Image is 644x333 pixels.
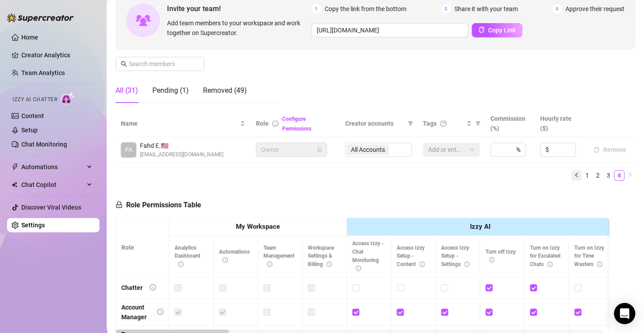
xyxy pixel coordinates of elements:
span: Name [121,119,238,128]
a: Creator Analytics [21,48,92,62]
div: Open Intercom Messenger [614,303,635,324]
span: Izzy AI Chatter [12,95,57,104]
a: Team Analytics [21,69,65,76]
th: Name [115,110,250,137]
div: Account Manager [121,302,150,322]
span: Copy the link from the bottom [325,4,406,14]
span: Creator accounts [345,119,404,128]
img: logo-BBDzfeDw.svg [7,13,74,22]
a: 1 [582,170,592,180]
span: lock [317,147,322,152]
div: Removed (49) [203,85,247,96]
span: info-circle [464,262,469,267]
span: info-circle [267,262,272,267]
span: Access Izzy Setup - Content [397,245,425,268]
li: Previous Page [571,170,582,181]
span: Team Management [263,245,294,268]
span: 3 [552,4,562,14]
a: Discover Viral Videos [21,204,81,211]
strong: My Workspace [236,222,280,230]
a: Home [21,34,38,41]
span: Share it with your team [454,4,518,14]
li: 2 [592,170,603,181]
span: [EMAIL_ADDRESS][DOMAIN_NAME] [140,151,223,159]
h5: Role Permissions Table [115,200,201,210]
span: right [627,172,632,178]
span: Approve their request [565,4,624,14]
span: Access Izzy Setup - Settings [441,245,469,268]
span: Turn off Izzy [485,249,516,263]
span: Analytics Dashboard [175,245,200,268]
span: info-circle [272,120,278,127]
div: Pending (1) [152,85,189,96]
span: info-circle [223,257,228,262]
span: search [121,61,127,67]
span: thunderbolt [12,163,19,170]
span: Workspace Settings & Billing [308,245,334,268]
th: Role [116,218,169,277]
a: Content [21,112,44,119]
span: info-circle [150,284,156,290]
span: filter [473,117,482,130]
button: left [571,170,582,181]
span: filter [406,117,415,130]
a: 2 [593,170,603,180]
span: Tags [423,119,437,128]
span: 1 [311,4,321,14]
span: Turn on Izzy for Time Wasters [574,245,604,268]
span: info-circle [547,262,553,267]
span: filter [475,121,481,126]
li: Next Page [624,170,635,181]
span: Owner [261,143,322,156]
span: info-circle [489,257,494,262]
button: Remove [590,144,630,155]
img: AI Chatter [61,92,75,105]
a: 4 [614,170,624,180]
span: info-circle [597,262,602,267]
span: Invite your team! [167,3,311,14]
span: info-circle [326,262,332,267]
span: filter [408,121,413,126]
th: Hourly rate ($) [535,110,584,137]
strong: Izzy AI [470,222,490,230]
span: copy [478,27,485,33]
span: Add team members to your workspace and work together on Supercreator. [167,18,308,38]
span: question-circle [440,120,446,127]
span: Copy Link [488,27,516,34]
span: Automations [21,160,84,174]
a: Configure Permissions [282,116,311,132]
span: Automations [219,249,250,263]
span: Fahd E. 🇺🇸 [140,141,223,151]
li: 3 [603,170,614,181]
span: info-circle [178,262,183,267]
li: 4 [614,170,624,181]
span: FA [125,145,132,155]
span: info-circle [356,266,361,271]
span: Role [256,120,269,127]
div: All (31) [115,85,138,96]
img: Chat Copilot [12,182,17,188]
span: info-circle [157,309,163,315]
a: Setup [21,127,38,134]
span: Turn on Izzy for Escalated Chats [530,245,561,268]
a: Settings [21,222,45,229]
a: Chat Monitoring [21,141,67,148]
span: lock [115,201,123,208]
span: 2 [441,4,451,14]
div: Chatter [121,283,143,293]
input: Search members [129,59,192,69]
button: right [624,170,635,181]
span: Chat Copilot [21,178,84,192]
span: info-circle [419,262,425,267]
li: 1 [582,170,592,181]
span: Access Izzy - Chat Monitoring [352,240,384,272]
button: Copy Link [472,23,522,37]
a: 3 [604,170,613,180]
th: Commission (%) [485,110,535,137]
span: left [574,172,579,178]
